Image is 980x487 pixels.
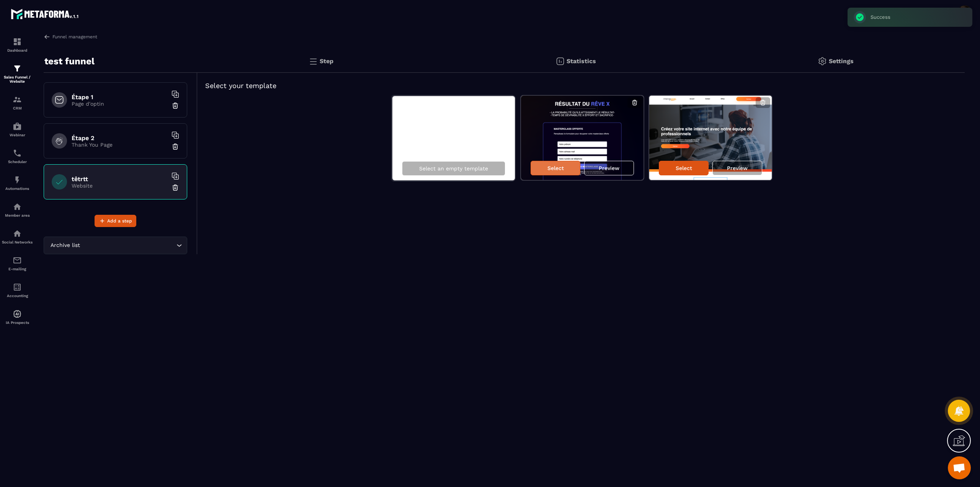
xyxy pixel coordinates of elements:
img: formation [13,95,22,104]
a: emailemailE-mailing [2,250,33,277]
p: Settings [829,57,854,65]
p: Step [320,57,333,65]
span: Archive list [49,241,82,250]
p: Automations [2,186,33,191]
p: Page d'optin [72,101,167,107]
img: accountant [13,283,22,292]
img: automations [13,309,22,319]
a: automationsautomationsAutomations [2,170,33,196]
a: Mở cuộc trò chuyện [948,456,971,479]
p: Statistics [567,57,596,65]
p: Webinar [2,133,33,137]
img: image [649,96,772,180]
img: automations [13,122,22,131]
p: test funnel [44,54,95,69]
a: formationformationSales Funnel / Website [2,58,33,89]
p: Dashboard [2,48,33,52]
img: automations [13,202,22,211]
img: formation [13,64,22,73]
h6: Étape 1 [72,93,167,101]
img: automations [13,175,22,185]
p: Preview [727,165,748,171]
p: Select an empty template [419,165,488,172]
h6: Étape 2 [72,134,167,142]
img: trash [171,102,179,109]
p: Thank You Page [72,142,167,148]
img: trash [171,143,179,150]
p: Select [547,165,564,171]
a: social-networksocial-networkSocial Networks [2,223,33,250]
a: accountantaccountantAccounting [2,277,33,304]
p: E-mailing [2,267,33,271]
p: Scheduler [2,160,33,164]
a: schedulerschedulerScheduler [2,143,33,170]
img: arrow [44,33,51,40]
input: Search for option [82,241,175,250]
p: Social Networks [2,240,33,244]
p: IA Prospects [2,320,33,325]
p: Member area [2,213,33,217]
div: Search for option [44,237,187,254]
img: trash [171,184,179,191]
p: Preview [599,165,619,171]
img: image [521,96,644,180]
img: bars.0d591741.svg [309,57,318,66]
a: automationsautomationsWebinar [2,116,33,143]
img: stats.20deebd0.svg [555,57,565,66]
span: Add a step [107,217,132,225]
a: formationformationCRM [2,89,33,116]
button: Add a step [95,215,136,227]
img: logo [11,7,80,21]
img: formation [13,37,22,46]
img: email [13,256,22,265]
p: Accounting [2,294,33,298]
a: Funnel management [44,33,97,40]
img: setting-gr.5f69749f.svg [818,57,827,66]
h6: têtrtt [72,175,167,183]
img: social-network [13,229,22,238]
p: Select [676,165,692,171]
p: Sales Funnel / Website [2,75,33,83]
p: Website [72,183,167,189]
a: automationsautomationsMember area [2,196,33,223]
h5: Select your template [205,80,957,91]
p: CRM [2,106,33,110]
a: formationformationDashboard [2,31,33,58]
img: scheduler [13,149,22,158]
